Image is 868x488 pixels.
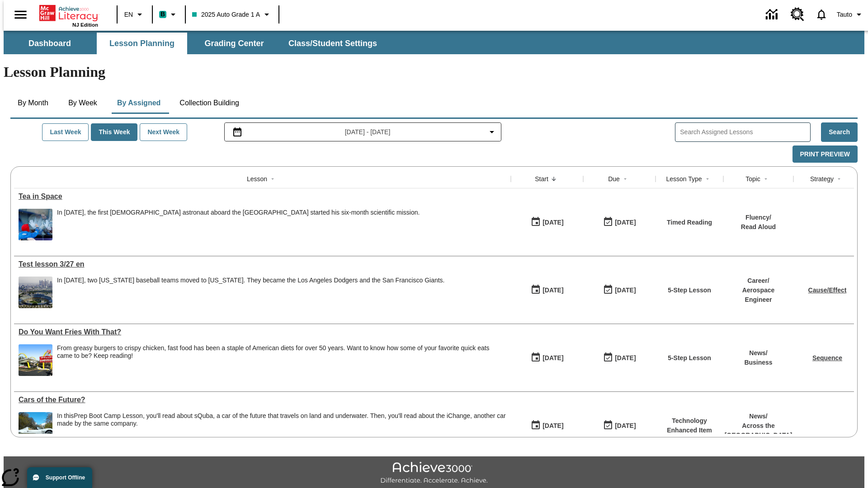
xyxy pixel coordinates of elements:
[19,328,506,336] a: Do You Want Fries With That?, Lessons
[615,420,636,432] div: [DATE]
[793,145,858,163] button: Print Preview
[741,213,776,222] p: Fluency /
[247,174,267,183] div: Lesson
[57,344,506,360] div: From greasy burgers to crispy chicken, fast food has been a staple of American diets for over 50 ...
[57,277,445,308] div: In 1958, two New York baseball teams moved to California. They became the Los Angeles Dodgers and...
[620,174,631,184] button: Sort
[608,174,620,183] div: Due
[760,174,771,184] button: Sort
[785,2,810,27] a: Resource Center, Will open in new tab
[57,209,420,216] div: In [DATE], the first [DEMOGRAPHIC_DATA] astronaut aboard the [GEOGRAPHIC_DATA] started his six-mo...
[528,282,566,299] button: 07/21/25: First time the lesson was available
[542,285,563,296] div: [DATE]
[4,33,385,54] div: SubNavbar
[172,92,246,114] button: Collection Building
[72,22,98,28] span: NJ Edition
[57,412,506,427] testabrev: Prep Boot Camp Lesson, you'll read about sQuba, a car of the future that travels on land and unde...
[267,174,278,184] button: Sort
[486,127,497,137] svg: Collapse Date Range Filter
[109,38,175,49] span: Lesson Planning
[27,467,92,488] button: Support Offline
[39,3,98,28] div: Home
[548,174,559,184] button: Sort
[57,344,506,376] div: From greasy burgers to crispy chicken, fast food has been a staple of American diets for over 50 ...
[528,214,566,231] button: 10/06/25: First time the lesson was available
[91,123,137,141] button: This Week
[808,286,847,294] a: Cause/Effect
[19,344,52,376] img: One of the first McDonald's stores, with the iconic red sign and golden arches.
[57,277,445,284] div: In [DATE], two [US_STATE] baseball teams moved to [US_STATE]. They became the Los Angeles Dodgers...
[28,38,71,49] span: Dashboard
[19,277,52,308] img: Dodgers stadium.
[702,174,713,184] button: Sort
[19,396,506,404] div: Cars of the Future?
[57,412,506,427] div: In this
[680,126,810,139] input: Search Assigned Lessons
[810,3,833,26] a: Notifications
[120,6,149,23] button: Language: EN, Select a language
[10,92,56,114] button: By Month
[189,6,276,23] button: Class: 2025 Auto Grade 1 A, Select your class
[728,286,789,305] p: Aerospace Engineer
[19,412,52,444] img: High-tech automobile treading water.
[4,64,864,80] h1: Lesson Planning
[42,123,89,141] button: Last Week
[668,286,711,295] p: 5-Step Lesson
[600,417,639,434] button: 08/01/26: Last day the lesson can be accessed
[228,127,498,137] button: Select the date range menu item
[189,33,279,54] button: Grading Center
[7,1,34,28] button: Open side menu
[744,358,772,367] p: Business
[600,349,639,366] button: 07/20/26: Last day the lesson can be accessed
[345,127,391,137] span: [DATE] - [DATE]
[666,174,702,183] div: Lesson Type
[760,2,785,27] a: Data Center
[810,174,834,183] div: Strategy
[542,352,563,364] div: [DATE]
[110,92,168,114] button: By Assigned
[660,416,719,435] p: Technology Enhanced Item
[19,260,506,268] a: Test lesson 3/27 en, Lessons
[615,285,636,296] div: [DATE]
[728,276,789,286] p: Career /
[821,122,858,142] button: Search
[204,38,264,49] span: Grading Center
[615,217,636,228] div: [DATE]
[19,192,506,201] div: Tea in Space
[19,192,506,201] a: Tea in Space, Lessons
[192,10,260,19] span: 2025 Auto Grade 1 A
[19,396,506,404] a: Cars of the Future? , Lessons
[812,354,842,361] a: Sequence
[741,222,776,232] p: Read Aloud
[57,209,420,240] div: In December 2015, the first British astronaut aboard the International Space Station started his ...
[745,174,760,183] div: Topic
[19,328,506,336] div: Do You Want Fries With That?
[156,6,182,23] button: Boost Class color is teal. Change class color
[615,352,636,364] div: [DATE]
[46,474,85,481] span: Support Offline
[542,420,563,432] div: [DATE]
[528,349,566,366] button: 07/14/25: First time the lesson was available
[19,209,52,240] img: An astronaut, the first from the United Kingdom to travel to the International Space Station, wav...
[140,123,187,141] button: Next Week
[19,260,506,268] div: Test lesson 3/27 en
[667,218,712,227] p: Timed Reading
[834,174,844,184] button: Sort
[160,9,165,20] span: B
[600,282,639,299] button: 07/31/26: Last day the lesson can be accessed
[60,92,105,114] button: By Week
[4,31,864,54] div: SubNavbar
[288,38,377,49] span: Class/Student Settings
[833,6,868,23] button: Profile/Settings
[535,174,548,183] div: Start
[725,412,793,421] p: News /
[744,348,772,358] p: News /
[5,33,95,54] button: Dashboard
[57,412,506,444] div: In this Prep Boot Camp Lesson, you'll read about sQuba, a car of the future that travels on land ...
[281,33,384,54] button: Class/Student Settings
[600,214,639,231] button: 10/12/25: Last day the lesson can be accessed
